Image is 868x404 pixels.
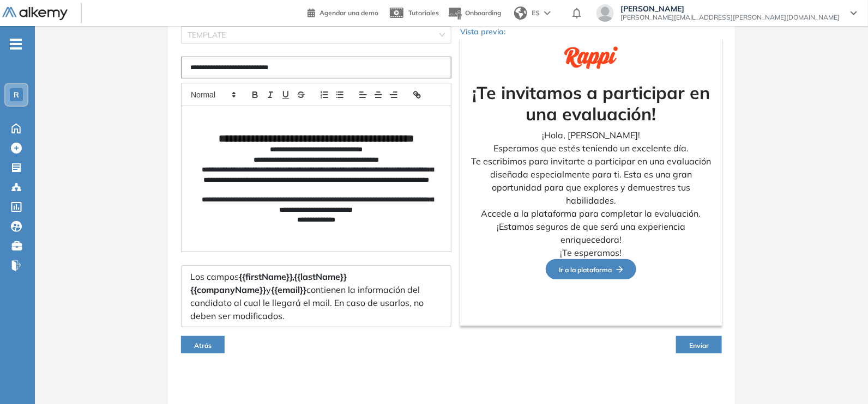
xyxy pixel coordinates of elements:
[181,336,225,353] button: Atrás
[408,9,439,17] span: Tutoriales
[472,82,710,124] strong: ¡Te invitamos a participar en una evaluación!
[676,336,722,353] button: Enviar
[469,207,713,246] p: Accede a la plataforma para completar la evaluación. ¡Estamos seguros de que será una experiencia...
[559,266,623,274] span: Ir a la plataforma
[14,90,19,99] span: R
[181,265,451,327] div: Los campos y contienen la información del candidato al cual le llegará el mail. En caso de usarlo...
[448,2,501,25] button: Onboarding
[544,11,551,15] img: arrow
[514,7,527,20] img: world
[564,46,618,69] img: Logo de la compañía
[612,266,623,273] img: Flecha
[620,4,840,13] span: [PERSON_NAME]
[2,7,68,21] img: Logo
[689,341,709,350] span: Enviar
[465,9,501,17] span: Onboarding
[469,155,713,207] p: Te escribimos para invitarte a participar en una evaluación diseñada especialmente para ti. Esta ...
[271,284,306,295] span: {{email}}
[469,128,713,142] p: ¡Hola, [PERSON_NAME]!
[190,284,266,295] span: {{companyName}}
[294,271,347,282] span: {{lastName}}
[532,8,540,18] span: ES
[194,341,212,350] span: Atrás
[10,43,22,45] i: -
[239,271,294,282] span: {{firstName}},
[620,13,840,22] span: [PERSON_NAME][EMAIL_ADDRESS][PERSON_NAME][DOMAIN_NAME]
[469,142,713,155] p: Esperamos que estés teniendo un excelente día.
[546,259,636,279] button: Ir a la plataformaFlecha
[320,9,378,17] span: Agendar una demo
[460,26,722,38] p: Vista previa:
[469,246,713,259] p: ¡Te esperamos!
[308,5,378,19] a: Agendar una demo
